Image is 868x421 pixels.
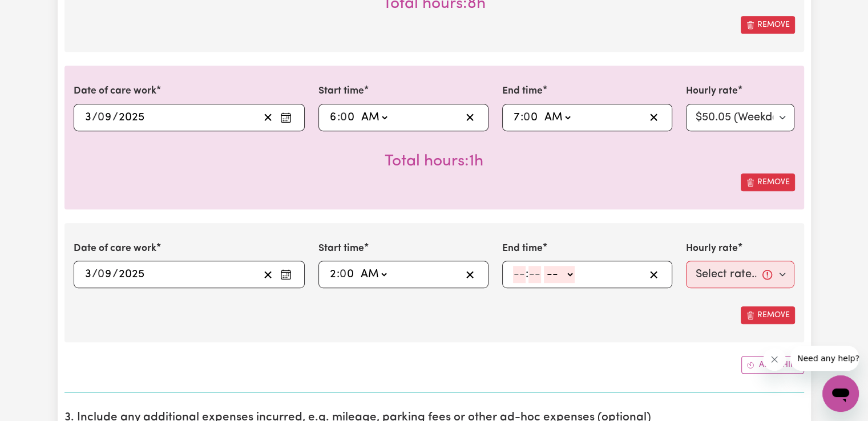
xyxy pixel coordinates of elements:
input: -- [329,109,337,126]
input: -- [84,266,92,283]
button: Remove this shift [741,16,795,34]
button: Enter the date of care work [277,109,295,126]
button: Add another shift [741,356,804,374]
label: Date of care work [74,84,156,99]
input: -- [513,109,520,126]
span: : [520,111,523,124]
button: Remove this shift [741,306,795,324]
input: -- [524,109,539,126]
span: 0 [98,112,104,123]
span: 0 [98,269,104,280]
span: / [92,111,98,124]
label: Start time [318,241,364,256]
input: -- [329,266,337,283]
span: 0 [523,112,530,123]
label: End time [502,84,543,99]
input: -- [98,266,112,283]
input: ---- [118,266,145,283]
label: Hourly rate [686,84,738,99]
span: : [337,111,340,124]
input: ---- [118,109,145,126]
label: End time [502,241,543,256]
iframe: Close message [763,348,786,371]
span: / [112,268,118,281]
iframe: Button to launch messaging window [822,375,859,412]
button: Remove this shift [741,173,795,191]
input: -- [341,109,356,126]
span: / [92,268,98,281]
iframe: Message from company [790,346,859,371]
button: Clear date [259,109,277,126]
label: Hourly rate [686,241,738,256]
label: Date of care work [74,241,156,256]
span: Total hours worked: 1 hour [385,153,483,169]
button: Enter the date of care work [277,266,295,283]
span: 0 [340,269,346,280]
input: -- [528,266,541,283]
span: : [337,268,340,281]
input: -- [340,266,355,283]
span: : [526,268,528,281]
button: Clear date [259,266,277,283]
input: -- [84,109,92,126]
span: / [112,111,118,124]
input: -- [98,109,112,126]
span: Need any help? [7,8,69,17]
span: 0 [340,112,347,123]
input: -- [513,266,526,283]
label: Start time [318,84,364,99]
